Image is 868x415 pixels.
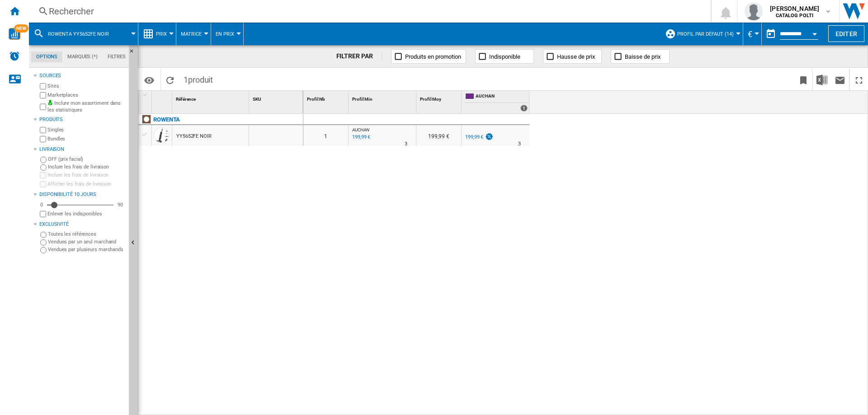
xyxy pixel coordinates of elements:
div: Délai de livraison : 3 jours [405,140,407,149]
input: Inclure mon assortiment dans les statistiques [40,101,46,112]
button: Envoyer ce rapport par email [831,69,849,90]
md-tab-item: Marques (*) [62,51,103,62]
div: Profil par défaut (14) [665,23,738,45]
div: 199,99 € [464,133,494,142]
button: ROWENTA YY5652FE NOIR [48,23,118,45]
div: Sort None [251,91,303,105]
div: Sort None [174,91,249,105]
label: Sites [47,83,125,89]
div: Rechercher [49,5,687,18]
span: NEW [14,24,28,33]
button: Hausse de prix [543,49,602,64]
div: Cliquez pour filtrer sur cette marque [153,114,180,125]
md-tab-item: Filtres [103,51,131,62]
div: Profil Nb Sort None [305,91,348,105]
input: Marketplaces [40,92,46,98]
div: Sort None [154,91,172,105]
div: SKU Sort None [251,91,303,105]
button: Recharger [161,69,179,90]
button: Editer [828,25,864,42]
div: Sort None [418,91,461,105]
button: Créer un favoris [794,69,812,90]
button: Prix [156,23,171,45]
div: Produits [39,116,125,123]
div: Sort None [305,91,348,105]
input: Toutes les références [40,232,47,238]
button: En Prix [216,23,239,45]
div: 90 [115,201,125,208]
button: Indisponible [475,49,534,64]
button: Profil par défaut (14) [677,23,738,45]
div: FILTRER PAR [336,52,382,61]
span: Profil Min [352,97,373,102]
div: Référence Sort None [174,91,249,105]
div: 1 offers sold by AUCHAN [520,105,528,112]
button: Baisse de prix [611,49,670,64]
button: Télécharger au format Excel [813,69,831,90]
span: Hausse de prix [557,53,595,60]
span: Profil par défaut (14) [677,31,734,37]
span: Matrice [181,31,202,37]
span: produit [188,75,213,84]
label: OFF (prix facial) [48,156,125,163]
div: Livraison [39,146,125,153]
label: Bundles [47,135,125,142]
span: ROWENTA YY5652FE NOIR [48,31,109,37]
span: Indisponible [489,53,520,60]
button: Produits en promotion [391,49,466,64]
b: CATALOG POLTI [776,13,813,19]
img: excel-24x24.png [816,75,827,85]
div: Délai de livraison : 3 jours [518,140,521,149]
input: Singles [40,127,46,133]
md-tab-item: Options [31,51,62,62]
div: Sort None [350,91,416,105]
div: AUCHAN 1 offers sold by AUCHAN [463,91,529,113]
div: Profil Min Sort None [350,91,416,105]
button: Options [140,72,158,88]
div: YY5652FE NOIR [176,126,212,147]
img: wise-card.svg [9,28,20,40]
div: Sources [39,72,125,79]
div: 0 [38,201,45,208]
span: Baisse de prix [625,53,660,60]
md-slider: Disponibilité [47,201,113,210]
div: Prix [143,23,171,45]
label: Vendues par plusieurs marchands [48,246,125,253]
label: Vendues par un seul marchand [48,238,125,245]
input: Afficher les frais de livraison [40,181,46,187]
div: ROWENTA YY5652FE NOIR [33,23,133,45]
img: alerts-logo.svg [9,51,20,61]
span: SKU [253,97,261,102]
label: Inclure mon assortiment dans les statistiques [47,100,125,114]
span: [PERSON_NAME] [770,4,819,13]
button: Masquer [129,45,140,61]
img: promotionV3.png [485,133,494,140]
label: Toutes les références [48,231,125,238]
input: Bundles [40,136,46,142]
input: Inclure les frais de livraison [40,164,47,171]
label: Inclure les frais de livraison [47,172,125,178]
div: 199,99 € [465,134,483,140]
span: Référence [176,97,196,102]
label: Afficher les frais de livraison [47,181,125,187]
input: OFF (prix facial) [40,157,47,163]
md-menu: Currency [743,23,762,45]
button: Plein écran [850,69,868,90]
input: Vendues par plusieurs marchands [40,247,47,253]
img: mysite-bg-18x18.png [47,100,53,105]
img: profile.jpg [745,2,763,20]
button: € [748,23,757,45]
button: Matrice [181,23,206,45]
div: Exclusivité [39,221,125,228]
label: Inclure les frais de livraison [48,163,125,170]
span: 1 [179,69,217,88]
label: Enlever les indisponibles [47,210,125,217]
span: Profil Moy [420,97,441,102]
label: Marketplaces [47,92,125,98]
button: md-calendar [762,25,780,43]
span: AUCHAN [476,93,528,101]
